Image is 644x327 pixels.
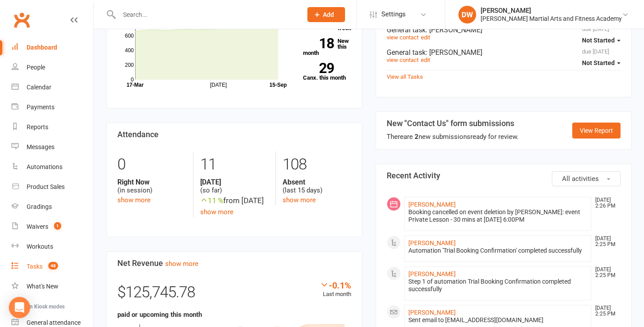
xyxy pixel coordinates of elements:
div: [PERSON_NAME] Martial Arts and Fitness Academy [481,15,622,23]
div: People [27,64,45,71]
time: [DATE] 2:25 PM [591,236,620,247]
h3: Recent Activity [387,171,621,180]
span: All activities [562,175,599,183]
a: Automations [12,157,93,177]
div: General task [387,26,621,34]
h3: Attendance [117,130,351,139]
a: edit [421,34,430,41]
div: from [DATE] [200,195,269,207]
div: (last 15 days) [283,178,351,195]
a: Waivers 1 [12,217,93,237]
time: [DATE] 2:26 PM [591,197,620,209]
time: [DATE] 2:25 PM [591,267,620,278]
button: Not Started [582,32,621,48]
a: 18New this month [303,38,352,56]
div: [PERSON_NAME] [481,7,622,15]
strong: Absent [283,178,351,186]
a: [PERSON_NAME] [408,239,456,246]
div: Last month [320,280,351,299]
div: General attendance [27,319,81,326]
span: Not Started [582,59,615,66]
span: : [PERSON_NAME] [426,26,482,34]
div: Reports [27,123,48,131]
span: Settings [381,4,406,24]
a: Workouts [12,237,93,257]
input: Search... [116,8,296,21]
a: show more [200,208,233,216]
a: Gradings [12,197,93,217]
div: (so far) [200,178,269,195]
a: Calendar [12,77,93,97]
strong: 18 [303,37,334,50]
a: View all Tasks [387,73,423,80]
span: 11 % [200,196,223,205]
span: 48 [48,262,58,269]
a: 29Canx. this month [303,63,352,81]
a: edit [421,57,430,63]
h3: New "Contact Us" form submissions [387,119,519,128]
a: view contact [387,34,419,41]
div: 0 [117,151,186,178]
div: Open Intercom Messenger [9,297,30,318]
div: Workouts [27,243,53,250]
time: [DATE] 2:25 PM [591,305,620,317]
div: Product Sales [27,183,65,190]
a: Tasks 48 [12,257,93,277]
div: Step 1 of automation Trial Booking Confirmation completed successfully [408,278,587,293]
div: Automations [27,163,62,170]
div: Waivers [27,223,48,230]
div: (in session) [117,178,186,195]
a: People [12,58,93,77]
a: [PERSON_NAME] [408,201,456,208]
a: View Report [572,123,621,138]
div: Automation 'Trial Booking Confirmation' completed successfully [408,247,587,254]
button: Not Started [582,55,621,71]
h3: Net Revenue [117,259,351,268]
a: [PERSON_NAME] [408,270,456,277]
a: view contact [387,57,419,63]
a: Dashboard [12,38,93,58]
div: General task [387,48,621,57]
div: Payments [27,104,54,111]
strong: paid or upcoming this month [117,311,202,319]
button: Add [307,7,345,22]
span: Not Started [582,37,615,44]
div: Tasks [27,263,43,270]
strong: 2 [415,133,419,141]
div: There are new submissions ready for review. [387,131,519,142]
div: Messages [27,143,54,150]
a: [PERSON_NAME] [408,309,456,316]
a: show more [117,196,151,204]
a: Clubworx [11,9,33,31]
div: Calendar [27,84,51,91]
div: Booking cancelled on event deletion by [PERSON_NAME]: event Private Lesson - 30 mins at [DATE] 6:... [408,208,587,223]
div: $125,745.78 [117,280,351,309]
div: 108 [283,151,351,178]
strong: Right Now [117,178,186,186]
a: What's New [12,277,93,296]
div: -0.1% [320,280,351,290]
a: Product Sales [12,177,93,197]
a: show more [165,260,198,268]
a: Payments [12,97,93,117]
div: 11 [200,151,269,178]
strong: 29 [303,62,334,75]
div: Gradings [27,203,52,210]
div: What's New [27,283,58,290]
a: show more [283,196,316,204]
span: : [PERSON_NAME] [426,48,482,57]
span: Sent email to [EMAIL_ADDRESS][DOMAIN_NAME] [408,316,543,323]
a: Messages [12,137,93,157]
div: DW [458,6,476,23]
strong: [DATE] [200,178,269,186]
span: 1 [54,222,61,230]
span: Add [323,11,334,18]
a: Reports [12,117,93,137]
div: Dashboard [27,44,57,51]
button: All activities [552,171,621,186]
